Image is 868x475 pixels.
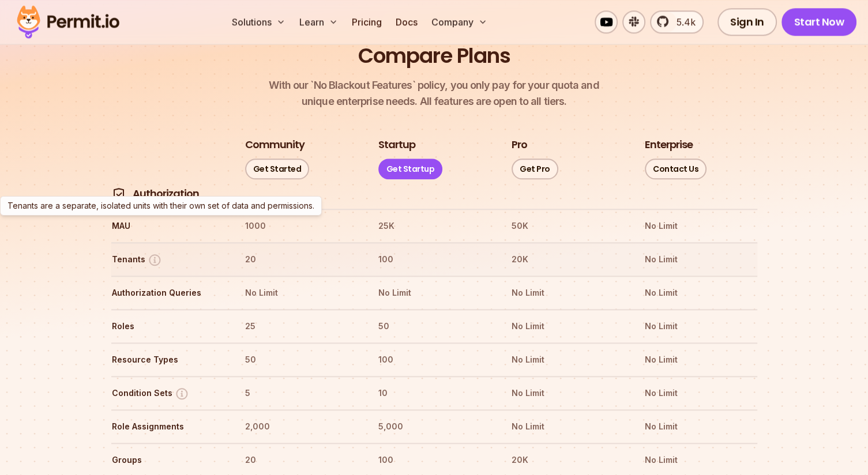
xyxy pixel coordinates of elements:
button: Tenants [112,252,162,267]
th: No Limit [511,284,623,302]
a: Start Now [781,8,857,36]
th: 20 [245,250,357,269]
th: Roles [111,317,224,335]
button: Company [427,10,492,33]
th: 20K [511,250,623,269]
img: Authorization [112,187,126,201]
th: 100 [378,451,490,469]
a: Pricing [347,10,386,33]
th: No Limit [644,284,757,302]
th: 10 [378,384,490,402]
a: Get Started [245,159,310,179]
th: 25 [245,317,357,335]
th: No Limit [511,317,623,335]
th: 50 [245,350,357,369]
th: 25K [378,217,490,235]
th: 5 [245,384,357,402]
th: 20 [245,451,357,469]
th: No Limit [511,384,623,402]
h3: Startup [378,138,415,152]
th: MAU [111,217,224,235]
span: 5.4k [670,15,696,29]
button: Solutions [227,10,290,33]
th: Role Assignments [111,417,224,436]
h3: Pro [512,138,527,152]
h3: Enterprise [645,138,693,152]
a: 5.4k [650,10,704,33]
h4: Authorization [133,187,199,201]
h2: Compare Plans [358,42,510,70]
img: Permit logo [12,2,125,42]
th: 20K [511,451,623,469]
a: Docs [391,10,422,33]
a: Get Pro [512,159,558,179]
button: Learn [295,10,343,33]
a: Get Startup [378,159,443,179]
th: 1000 [245,217,357,235]
th: No Limit [644,451,757,469]
a: Sign In [717,8,777,36]
th: 100 [378,250,490,269]
th: Authorization Queries [111,284,224,302]
h3: Community [245,138,305,152]
span: With our `No Blackout Features` policy, you only pay for your quota and [269,77,599,93]
th: No Limit [511,350,623,369]
th: 5,000 [378,417,490,436]
th: No Limit [644,317,757,335]
th: No Limit [644,250,757,269]
th: No Limit [378,284,490,302]
th: No Limit [644,217,757,235]
th: 2,000 [245,417,357,436]
th: Groups [111,451,224,469]
th: No Limit [644,384,757,402]
p: Tenants are a separate, isolated units with their own set of data and permissions. [7,200,314,212]
th: No Limit [644,350,757,369]
th: Resource Types [111,350,224,369]
th: 50 [378,317,490,335]
th: No Limit [644,417,757,436]
th: No Limit [511,417,623,436]
th: 100 [378,350,490,369]
th: No Limit [245,284,357,302]
th: 50K [511,217,623,235]
a: Contact Us [645,159,707,179]
button: Condition Sets [112,386,189,401]
p: unique enterprise needs. All features are open to all tiers. [269,77,599,110]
